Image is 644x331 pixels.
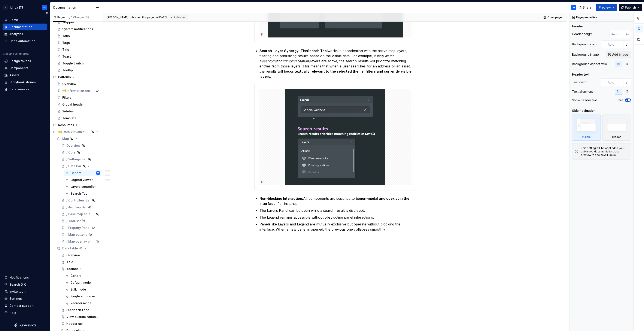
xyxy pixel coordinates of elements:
[259,69,412,79] strong: contextually relevant to the selected theme, filters and currently visible layers
[62,89,94,93] div: 🚧 Information Architecture
[60,259,101,265] a: Title
[55,39,101,46] a: Tags
[626,32,629,36] p: px
[70,185,96,189] div: Layers controller
[572,42,598,46] div: Background color
[51,128,101,135] div: 🚧 Data Visualization
[129,16,167,19] div: published this page on [DATE]
[9,59,31,63] div: Design tokens
[3,288,47,295] a: Invite team
[60,313,101,320] a: View customization Panel
[62,102,84,107] div: Global header
[3,281,47,288] button: Search ⌘K
[55,60,101,67] a: Toggle Switch
[70,171,82,175] div: General
[60,211,101,218] a: / Base map selector
[55,101,101,108] a: Global header
[547,16,562,19] span: Open page
[62,109,74,113] div: Sidebar
[62,95,72,100] div: Filters
[62,34,70,38] div: Tabs
[3,65,47,72] a: Components
[70,274,82,278] div: General
[55,81,101,87] a: Overview
[66,260,73,264] div: Title
[62,41,70,45] div: Tags
[572,72,589,77] div: Header text
[51,74,101,81] div: Patterns
[60,307,101,313] a: Feedback zone
[3,52,29,56] div: Design system data
[66,164,81,168] div: / Data Bar
[64,183,101,190] a: Layers controller
[606,78,623,86] input: Auto
[43,6,46,9] div: M
[60,320,101,327] a: Header cell
[3,274,47,281] button: Notifications
[70,287,86,292] div: Bulk mode
[62,82,76,86] div: Overview
[572,98,597,102] div: Show header text
[55,46,101,53] a: Title
[70,191,88,196] div: Search Tool
[572,24,583,28] div: Header
[64,286,101,293] a: Bulk mode
[60,204,101,211] a: / Auxiliary Bar
[51,122,101,128] div: Resources
[64,293,101,300] a: Single edition mode
[9,18,18,22] div: Home
[572,62,607,66] div: Background aspect ratio
[66,267,78,271] div: Toolbar
[9,297,22,301] div: Settings
[66,308,89,312] div: Feedback zone
[582,135,591,139] div: Visible
[62,137,69,141] div: Map
[60,149,101,156] a: / Core
[596,4,617,11] button: Preview
[62,27,93,31] div: System notifications
[66,322,83,326] div: Header cell
[583,5,592,10] span: Share
[602,115,631,141] div: Hidden
[581,146,628,157] div: This setting will be applied to your published documentation. Use preview to see how it looks.
[14,323,36,328] a: Supernova Logo
[599,5,611,10] span: Preview
[259,208,416,213] p: The Layers Panel can be open while a search result is displayed.
[3,302,47,309] button: Contact support
[53,16,66,19] div: Pages
[60,238,101,245] a: / Map overlay panel
[572,109,596,113] div: Side navigation
[259,49,299,53] strong: Search-Layer Synergy
[625,5,636,10] span: Publish
[60,265,101,272] a: Toolbar
[66,315,99,319] div: View customization Panel
[572,52,599,57] div: Background image
[1,3,49,12] button: IIdrica DSM
[9,87,29,91] div: Data sources
[60,218,101,224] a: / Tool Bar
[3,295,47,302] a: Settings
[572,89,593,94] div: Text alignment
[66,239,94,244] div: / Map overlay panel
[3,58,47,64] a: Design tokens
[606,51,631,58] button: Add image
[259,222,416,232] p: Panels like Layers and Legend are mutually exclusive but operate without blocking the interface. ...
[3,309,47,316] button: Help
[66,143,80,148] div: Overview
[3,24,47,30] a: Documentation
[62,48,69,52] div: Title
[58,130,90,134] div: 🚧 Data Visualization
[64,300,101,307] a: Reorder mode
[55,94,101,101] a: Filters
[612,52,628,57] span: Add image
[60,197,101,204] a: / Controllers Bar
[58,75,71,79] div: Patterns
[619,4,642,11] button: Publish
[66,233,87,237] div: / Map buttons
[60,142,101,149] a: Overview
[259,215,416,220] p: The Legend remains accessible without obstructing panel interactions.
[542,14,564,20] a: Open page
[64,190,101,197] a: Search Tool
[3,79,47,86] a: Storybook stories
[55,245,101,252] div: Data table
